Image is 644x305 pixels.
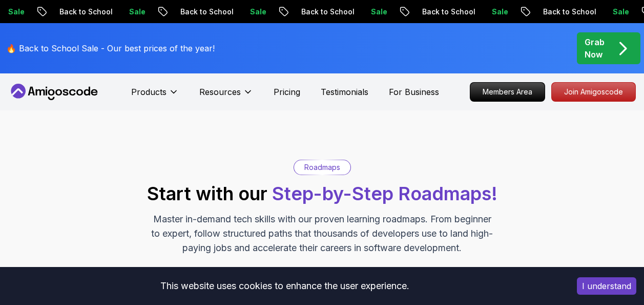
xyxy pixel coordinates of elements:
span: Step-by-Step Roadmaps! [272,182,497,205]
p: Back to School [170,7,240,17]
a: For Business [389,86,439,98]
p: Sale [361,7,393,17]
button: Products [131,86,179,106]
a: Members Area [470,82,545,102]
p: 🔥 Back to School Sale - Our best prices of the year! [6,42,215,54]
button: Resources [199,86,253,106]
div: This website uses cookies to enhance the user experience. [8,275,562,297]
p: Back to School [412,7,482,17]
button: Accept cookies [577,277,636,295]
p: Sale [240,7,273,17]
p: Sale [603,7,635,17]
p: Join Amigoscode [552,83,635,101]
a: Testimonials [321,86,368,98]
p: Members Area [470,83,545,101]
p: Roadmaps [304,162,340,173]
h2: Start with our [147,183,497,204]
p: Sale [482,7,514,17]
p: Master in-demand tech skills with our proven learning roadmaps. From beginner to expert, follow s... [150,212,494,255]
a: Join Amigoscode [551,82,636,102]
p: Resources [199,86,241,98]
p: Back to School [533,7,603,17]
a: Pricing [274,86,300,98]
p: Grab Now [585,36,605,61]
p: Products [131,86,167,98]
p: Back to School [49,7,119,17]
p: Sale [119,7,152,17]
p: Back to School [291,7,361,17]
